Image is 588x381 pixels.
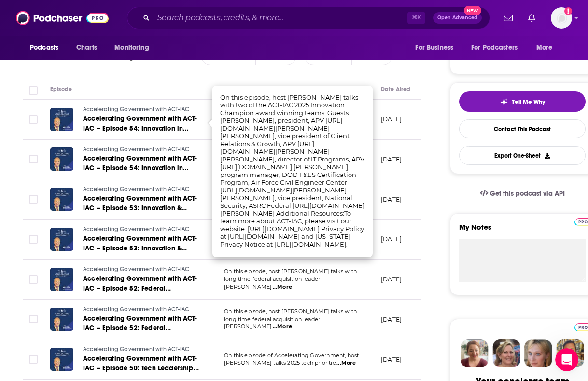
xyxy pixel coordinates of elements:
span: ...More [273,283,292,291]
a: Accelerating Government with ACT-IAC – Episode 52: Federal Leadership with [PERSON_NAME] Field [83,314,199,333]
span: ...More [273,323,292,331]
a: Accelerating Government with ACT-IAC [83,146,199,154]
p: [DATE] [381,195,402,204]
span: Toggle select row [29,235,38,244]
span: New [464,6,481,15]
span: Toggle select row [29,275,38,284]
a: Get this podcast via API [472,182,573,205]
p: [DATE] [381,235,402,243]
span: Toggle select row [29,115,38,124]
p: [DATE] [381,275,402,283]
a: Show notifications dropdown [500,10,517,26]
span: long time federal acquisition leader [PERSON_NAME] [224,316,320,330]
button: open menu [465,39,532,57]
span: Accelerating Government with ACT-IAC [83,346,189,352]
span: Toggle select row [29,355,38,364]
a: Accelerating Government with ACT-IAC – Episode 53: Innovation & Leadership [83,234,199,253]
img: Sydney Profile [461,339,489,367]
iframe: Intercom live chat [555,348,578,371]
span: ⌘ K [407,12,425,24]
img: Barbara Profile [492,339,520,367]
label: My Notes [459,222,586,239]
span: Toggle select row [29,155,38,163]
span: [PERSON_NAME] talks 2025 tech prioritie [224,359,336,366]
span: Toggle select row [29,315,38,323]
span: Accelerating Government with ACT-IAC – Episode 53: Innovation & Leadership [83,194,197,222]
a: Show notifications dropdown [524,10,539,26]
span: Accelerating Government with ACT-IAC – Episode 53: Innovation & Leadership [83,234,197,262]
span: Get this podcast via API [490,190,565,198]
span: Toggle select row [29,195,38,204]
button: open menu [23,39,71,57]
span: On this episode, host [PERSON_NAME] talks with [224,268,357,275]
span: ...More [336,359,356,367]
a: Accelerating Government with ACT-IAC – Episode 50: Tech Leadership in [DATE] with [PERSON_NAME] [83,354,199,373]
p: [DATE] [381,115,402,123]
span: long time federal acquisition leader [PERSON_NAME] [224,276,320,290]
a: Accelerating Government with ACT-IAC – Episode 54: Innovation in [DATE] – Part 2 [83,114,199,133]
svg: Add a profile image [564,7,572,15]
div: Episode [50,84,72,95]
span: Accelerating Government with ACT-IAC – Episode 54: Innovation in [DATE] – Part 2 [83,154,197,182]
p: [DATE] [381,155,402,163]
span: On this episode, host [PERSON_NAME] talks with [224,308,357,315]
a: Accelerating Government with ACT-IAC [83,105,199,114]
a: Accelerating Government with ACT-IAC [83,306,199,314]
img: Jules Profile [524,339,552,367]
div: Description [224,84,255,95]
img: tell me why sparkle [500,98,508,106]
button: open menu [530,39,565,57]
div: Search podcasts, credits, & more... [127,7,490,29]
span: For Podcasters [471,41,518,55]
button: open menu [108,39,161,57]
span: Accelerating Government with ACT-IAC – Episode 52: Federal Leadership with [PERSON_NAME] Field [83,275,197,312]
button: Export One-Sheet [459,146,586,165]
p: [DATE] [381,315,402,323]
span: Accelerating Government with ACT-IAC [83,186,189,192]
img: Podchaser - Follow, Share and Rate Podcasts [16,9,109,27]
span: For Business [415,41,453,55]
a: Accelerating Government with ACT-IAC [83,185,199,194]
span: Accelerating Government with ACT-IAC [83,146,189,153]
span: Open Advanced [437,15,477,20]
span: Monitoring [114,41,149,55]
span: Accelerating Government with ACT-IAC [83,106,189,113]
p: [DATE] [381,355,402,364]
span: Tell Me Why [512,98,545,106]
span: Logged in as KrishanaDavis [551,7,572,29]
span: On this episode, host [PERSON_NAME] talks with two of the ACT-IAC 2025 Innovation Champion award ... [220,93,364,248]
a: Accelerating Government with ACT-IAC [83,265,199,274]
span: Charts [76,41,97,55]
span: Accelerating Government with ACT-IAC [83,226,189,233]
a: Charts [70,39,103,57]
a: Contact This Podcast [459,119,586,138]
a: Accelerating Government with ACT-IAC – Episode 52: Federal Leadership with [PERSON_NAME] Field [83,274,199,293]
button: Column Actions [359,84,371,96]
span: Accelerating Government with ACT-IAC [83,266,189,273]
a: Accelerating Government with ACT-IAC [83,225,199,234]
div: Date Aired [381,84,410,95]
span: More [536,41,553,55]
a: Accelerating Government with ACT-IAC [83,345,199,354]
button: tell me why sparkleTell Me Why [459,91,586,112]
span: Accelerating Government with ACT-IAC [83,306,189,313]
img: Jon Profile [556,339,584,367]
img: User Profile [551,7,572,29]
a: Accelerating Government with ACT-IAC – Episode 54: Innovation in [DATE] – Part 2 [83,154,199,173]
button: Show profile menu [551,7,572,29]
button: open menu [408,39,465,57]
span: Accelerating Government with ACT-IAC – Episode 54: Innovation in [DATE] – Part 2 [83,115,197,142]
span: Accelerating Government with ACT-IAC – Episode 52: Federal Leadership with [PERSON_NAME] Field [83,314,197,352]
span: Podcasts [30,41,58,55]
input: Search podcasts, credits, & more... [154,10,407,26]
a: Accelerating Government with ACT-IAC – Episode 53: Innovation & Leadership [83,194,199,213]
span: On this episode of Accelerating Government, host [224,352,359,359]
button: Open AdvancedNew [433,12,482,24]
